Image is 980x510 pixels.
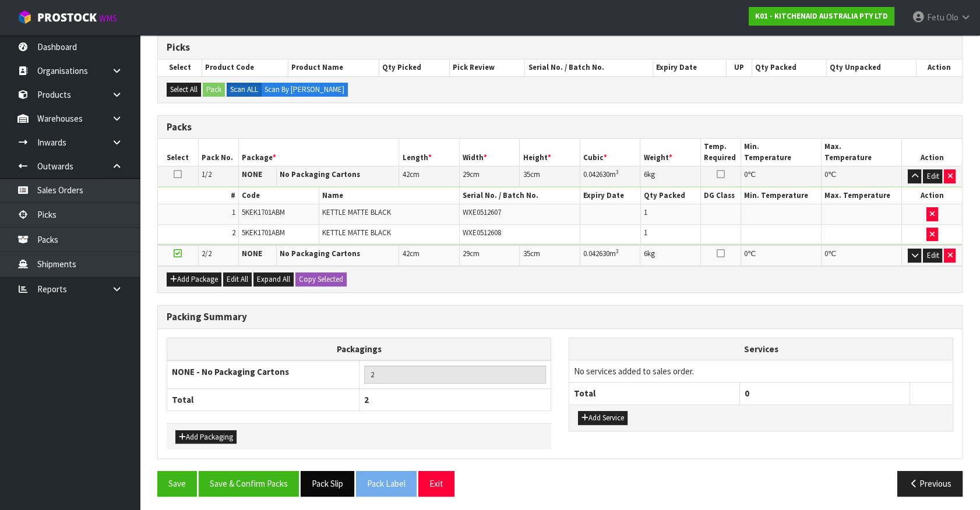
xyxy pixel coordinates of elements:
[580,139,640,166] th: Cubic
[280,249,360,258] strong: No Packaging Cartons
[301,471,354,496] button: Pack Slip
[569,338,953,360] th: Services
[242,249,262,258] strong: NONE
[158,59,202,76] th: Select
[463,207,501,217] span: WXE0512607
[653,59,727,76] th: Expiry Date
[202,169,211,179] span: 1/2
[520,139,580,166] th: Height
[223,272,252,286] button: Edit All
[202,59,288,76] th: Product Code
[741,139,821,166] th: Min. Temperature
[821,245,901,265] td: ℃
[822,187,902,204] th: Max. Temperature
[402,169,409,179] span: 42
[741,187,822,204] th: Min. Temperature
[232,207,235,217] span: 1
[295,272,347,286] button: Copy Selected
[322,207,391,217] span: KETTLE MATTE BLACK
[640,167,701,187] td: kg
[897,471,963,496] button: Previous
[755,11,888,21] strong: K01 - KITCHENAID AUSTRALIA PTY LTD
[821,167,901,187] td: ℃
[356,471,417,496] button: Pack Label
[525,59,653,76] th: Serial No. / Batch No.
[227,83,262,97] label: Scan ALL
[727,59,752,76] th: UP
[399,139,460,166] th: Length
[399,245,460,265] td: cm
[520,245,580,265] td: cm
[923,249,942,263] button: Edit
[167,83,201,97] button: Select All
[644,228,647,238] span: 1
[643,249,647,258] span: 6
[253,272,294,286] button: Expand All
[167,338,551,360] th: Packagings
[319,187,460,204] th: Name
[167,272,221,286] button: Add Package
[37,10,97,25] span: ProStock
[399,167,460,187] td: cm
[916,59,962,76] th: Action
[238,139,399,166] th: Package
[172,366,289,377] strong: NONE - No Packaging Cartons
[640,187,701,204] th: Qty Packed
[821,139,901,166] th: Max. Temperature
[583,169,609,179] span: 0.042630
[203,83,225,97] button: Pack
[700,139,741,166] th: Temp. Required
[257,274,290,284] span: Expand All
[741,167,821,187] td: ℃
[167,42,953,53] h3: Picks
[167,122,953,133] h3: Packs
[523,169,530,179] span: 35
[175,430,237,444] button: Add Packaging
[261,83,348,97] label: Scan By [PERSON_NAME]
[927,12,944,23] span: Fetu
[640,245,701,265] td: kg
[463,228,501,238] span: WXE0512608
[701,187,741,204] th: DG Class
[824,249,828,258] span: 0
[322,228,391,238] span: KETTLE MATTE BLACK
[202,249,211,258] span: 2/2
[752,59,826,76] th: Qty Packed
[450,59,525,76] th: Pick Review
[242,207,285,217] span: 5KEK1701ABM
[463,249,470,258] span: 29
[17,10,32,24] img: cube-alt.png
[640,139,701,166] th: Weight
[745,388,749,399] span: 0
[459,245,520,265] td: cm
[402,249,409,258] span: 42
[520,167,580,187] td: cm
[167,311,953,323] h3: Packing Summary
[523,249,530,258] span: 35
[379,59,449,76] th: Qty Picked
[242,228,285,238] span: 5KEK1701ABM
[902,187,963,204] th: Action
[158,139,198,166] th: Select
[238,187,319,204] th: Code
[199,471,299,496] button: Save & Confirm Packs
[99,13,117,24] small: WMS
[744,169,748,179] span: 0
[643,169,647,179] span: 6
[364,394,369,405] span: 2
[901,139,962,166] th: Action
[418,471,454,496] button: Exit
[744,249,748,258] span: 0
[569,360,953,382] td: No services added to sales order.
[459,167,520,187] td: cm
[749,7,894,26] a: K01 - KITCHENAID AUSTRALIA PTY LTD
[157,471,197,496] button: Save
[580,167,640,187] td: m
[580,187,641,204] th: Expiry Date
[460,187,580,204] th: Serial No. / Batch No.
[288,59,379,76] th: Product Name
[158,187,238,204] th: #
[946,12,958,23] span: Olo
[242,169,262,179] strong: NONE
[644,207,647,217] span: 1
